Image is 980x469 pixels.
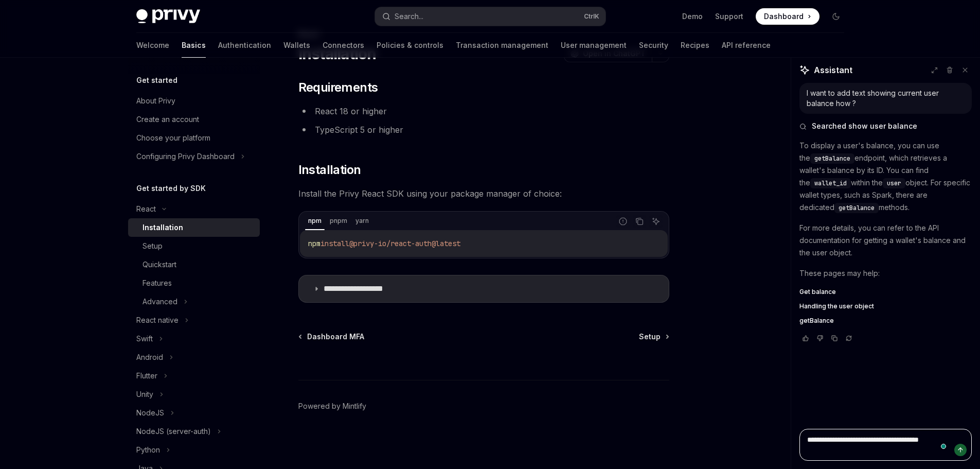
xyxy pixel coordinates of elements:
div: Flutter [136,370,157,382]
div: Setup [142,240,163,252]
a: getBalance [799,317,972,325]
a: Get balance [799,288,972,296]
a: Connectors [323,33,364,58]
img: dark logo [136,9,200,24]
div: Android [136,351,163,363]
span: wallet_id [814,179,847,187]
button: Copy the contents from the code block [633,215,646,228]
div: Choose your platform [136,132,210,144]
span: Dashboard [764,11,804,22]
div: I want to add text showing current user balance how ? [807,88,965,109]
a: Welcome [136,33,169,58]
a: Basics [182,33,206,58]
div: NodeJS (server-auth) [136,425,211,438]
span: Handling the user object [799,302,874,310]
div: yarn [352,215,372,227]
a: Handling the user object [799,302,972,310]
div: Create an account [136,113,199,126]
span: Install the Privy React SDK using your package manager of choice: [298,186,669,201]
li: React 18 or higher [298,104,669,118]
div: Unity [136,388,153,401]
span: Requirements [298,79,378,96]
a: Setup [128,237,260,255]
div: npm [305,215,325,227]
button: Toggle dark mode [828,8,844,25]
button: Ask AI [649,215,663,228]
span: npm [308,239,320,248]
a: Demo [682,11,703,22]
div: React [136,203,156,215]
a: API reference [722,33,771,58]
a: About Privy [128,92,260,110]
div: NodeJS [136,407,164,419]
button: Searched show user balance [799,121,972,131]
p: To display a user's balance, you can use the endpoint, which retrieves a wallet's balance by its ... [799,140,972,214]
div: Configuring Privy Dashboard [136,150,235,163]
span: Installation [298,162,361,178]
span: install [320,239,349,248]
a: Dashboard MFA [299,332,364,342]
a: Setup [639,332,668,342]
button: Send message [954,444,967,456]
div: Search... [395,10,423,23]
a: Policies & controls [377,33,443,58]
a: Transaction management [456,33,548,58]
div: Features [142,277,172,289]
span: getBalance [799,317,834,325]
div: Quickstart [142,258,176,271]
a: Create an account [128,110,260,129]
span: getBalance [839,204,875,212]
div: pnpm [327,215,350,227]
a: Installation [128,218,260,237]
span: Get balance [799,288,836,296]
a: Authentication [218,33,271,58]
div: Swift [136,333,153,345]
button: Search...CtrlK [375,7,605,26]
a: Recipes [681,33,709,58]
a: Security [639,33,668,58]
a: Powered by Mintlify [298,401,366,411]
span: Assistant [814,64,852,76]
span: Ctrl K [584,12,599,21]
span: Dashboard MFA [307,332,364,342]
p: For more details, you can refer to the API documentation for getting a wallet's balance and the u... [799,222,972,259]
div: React native [136,314,179,326]
a: Choose your platform [128,129,260,147]
textarea: To enrich screen reader interactions, please activate Accessibility in Grammarly extension settings [799,429,972,461]
h5: Get started [136,74,177,86]
a: User management [561,33,627,58]
div: Advanced [142,296,177,308]
span: user [887,179,901,187]
h5: Get started by SDK [136,182,206,195]
span: Setup [639,332,661,342]
div: Installation [142,221,183,234]
a: Wallets [283,33,310,58]
a: Support [715,11,743,22]
span: @privy-io/react-auth@latest [349,239,460,248]
div: Python [136,444,160,456]
span: getBalance [814,154,850,163]
p: These pages may help: [799,267,972,280]
a: Dashboard [756,8,819,25]
div: About Privy [136,95,175,107]
button: Report incorrect code [616,215,630,228]
a: Quickstart [128,255,260,274]
span: Searched show user balance [812,121,917,131]
a: Features [128,274,260,292]
li: TypeScript 5 or higher [298,123,669,137]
